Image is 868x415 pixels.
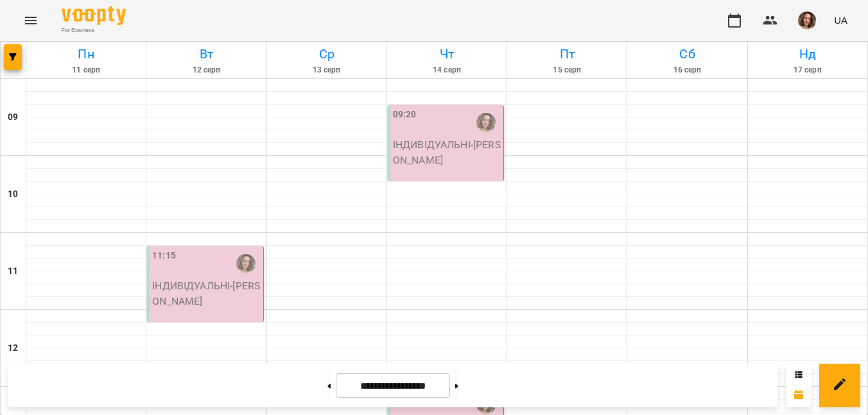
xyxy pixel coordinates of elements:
h6: 12 серп [148,64,264,76]
p: ІНДИВІДУАЛЬНІ - [PERSON_NAME] [152,278,260,309]
h6: 13 серп [269,64,385,76]
h6: Пн [28,44,144,64]
img: 15232f8e2fb0b95b017a8128b0c4ecc9.jpg [798,12,816,30]
h6: 16 серп [629,64,745,76]
label: 11:15 [152,249,176,263]
h6: 15 серп [509,64,625,76]
h6: Ср [269,44,385,64]
img: Voopty Logo [62,6,126,25]
span: For Business [62,26,126,35]
label: 09:20 [393,108,417,122]
h6: Нд [750,44,865,64]
h6: 11 серп [28,64,144,76]
h6: Чт [389,44,505,64]
button: Menu [15,5,46,36]
span: UA [834,13,847,27]
h6: Пт [509,44,625,64]
button: UA [829,8,853,32]
h6: Сб [629,44,745,64]
img: Цвітанська Дарина [236,254,256,273]
h6: 12 [8,341,18,355]
p: ІНДИВІДУАЛЬНІ - [PERSON_NAME] [393,137,501,167]
h6: 17 серп [750,64,865,76]
h6: 14 серп [389,64,505,76]
h6: 10 [8,187,18,201]
img: Цвітанська Дарина [476,113,496,132]
h6: 09 [8,110,18,124]
h6: 11 [8,264,18,278]
h6: Вт [148,44,264,64]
